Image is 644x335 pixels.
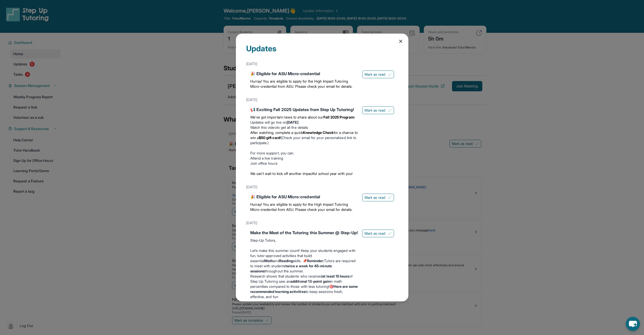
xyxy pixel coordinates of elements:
[388,72,392,76] img: Mark as read
[322,274,349,278] strong: at least 15 hours
[307,259,324,263] strong: Reminder:
[250,125,358,130] li: to get all the details
[250,230,358,236] div: Make the Most of the Tutoring this Summer @ Step-Up!
[250,130,358,145] li: (Check your email for your personalized link to participate.)
[362,106,394,114] button: Mark as read
[290,279,330,283] strong: additional 13-point gain
[250,248,358,274] p: Let’s make this summer count! Keep your students engaged with fun, tutor-approved activities that...
[250,71,358,77] div: 🎉 Eligible for ASU Micro-credential
[250,151,358,156] p: For more support, you can:
[250,202,352,212] span: Hurray! You are eligible to apply for the High Impact Tutoring Micro-credential from ASU. Please ...
[250,106,358,113] div: 📢 Exciting Fall 2025 Updates from Step Up Tutoring!
[303,130,334,135] strong: Knowledge Check
[364,72,386,77] span: Mark as read
[250,238,358,243] p: Step-Up Tutors,
[388,195,392,200] img: Mark as read
[362,71,394,78] button: Mark as read
[250,79,352,88] span: Hurray! You are eligible to apply for the High Impact Tutoring Micro-credential from ASU. Please ...
[246,44,398,59] div: Updates
[626,317,640,331] button: chat-button
[250,171,353,176] span: We can’t wait to kick off another impactful school year with you!
[259,135,280,140] strong: $50 gift card
[250,130,303,135] span: After watching, complete a quick
[250,274,358,299] p: Research shows that students who received of Step Up Tutoring saw an in math percentiles compared...
[364,231,386,236] span: Mark as read
[250,264,332,273] strong: twice a week for 45-minute sessions
[323,115,355,119] strong: Fall 2025 Program:
[246,182,398,192] div: [DATE]
[280,135,281,140] span: !
[250,156,283,160] a: Attend a live training
[250,194,358,200] div: 🎉 Eligible for ASU Micro-credential
[250,161,277,165] a: Join office hours
[246,95,398,104] div: [DATE]
[246,218,398,228] div: [DATE]
[287,120,299,124] strong: [DATE]
[246,59,398,68] div: [DATE]
[264,259,273,263] strong: Math
[362,230,394,237] button: Mark as read
[250,120,358,125] li: Updates will go live on
[388,108,392,112] img: Mark as read
[279,259,293,263] strong: Reading
[250,125,277,130] a: Watch this video
[388,231,392,235] img: Mark as read
[364,195,386,200] span: Mark as read
[364,108,386,113] span: Mark as read
[362,194,394,201] button: Mark as read
[250,115,323,119] span: We’ve got important news to share about our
